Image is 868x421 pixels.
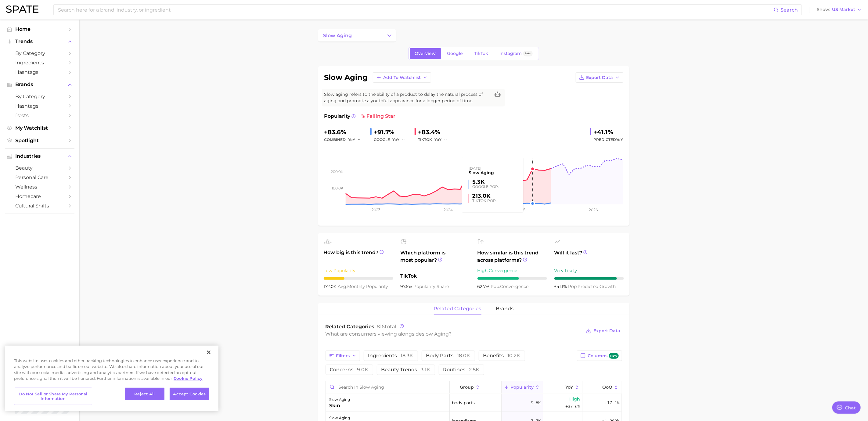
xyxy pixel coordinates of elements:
button: Popularity [502,381,543,393]
abbr: average [338,284,348,289]
span: Overview [415,51,436,56]
input: Search in slow aging [326,381,449,393]
span: benefits [483,353,520,358]
a: Ingredients [5,58,74,67]
button: YoY [435,136,448,143]
a: More information about your privacy, opens in a new tab [174,376,203,381]
span: wellness [15,184,64,190]
span: by Category [15,94,64,99]
span: Popularity [510,385,534,390]
tspan: 2023 [371,207,380,212]
span: Hashtags [15,103,64,109]
span: total [377,324,396,329]
button: Columnsnew [577,351,622,361]
span: 97.5% [401,284,414,289]
tspan: 2026 [589,207,598,212]
span: related categories [434,306,481,311]
div: 6 / 10 [477,277,547,280]
div: +83.4% [418,127,452,137]
span: Filters [336,353,350,358]
span: beauty trends [381,367,430,372]
button: Export Data [585,327,622,335]
span: Add to Watchlist [384,75,421,80]
a: by Category [5,92,74,101]
button: YoY [543,381,582,393]
span: TikTok [401,272,470,280]
span: Spotlight [15,138,64,143]
span: slow aging [422,331,449,337]
span: +41.1% [554,284,568,289]
span: body parts [426,353,470,358]
span: Slow aging refers to the ability of a product to delay the natural process of aging and promote a... [324,91,490,104]
button: Reject All [125,388,164,401]
a: cultural shifts [5,201,74,210]
span: homecare [15,193,64,199]
a: Hashtags [5,101,74,111]
span: Trends [15,39,64,44]
span: Hashtags [15,69,64,75]
span: YoY [565,385,573,390]
span: How big is this trend? [324,249,393,264]
span: YoY [435,137,442,142]
span: Search [780,7,798,13]
span: Export Data [594,328,621,333]
span: new [609,353,619,359]
span: personal care [15,175,64,180]
span: Popularity [324,113,351,120]
span: 10.2k [508,353,520,358]
button: Export Data [576,72,623,83]
span: Google [447,51,463,56]
div: skin [330,402,350,409]
div: +41.1% [594,127,623,137]
button: slow agingskinbody parts9.6kHigh+37.6%+17.1% [326,394,622,412]
button: Trends [5,37,74,46]
a: wellness [5,182,74,192]
a: My Watchlist [5,123,74,133]
button: Close [202,346,215,359]
span: Export Data [586,75,613,80]
img: SPATE [6,5,38,13]
span: Which platform is most popular? [401,249,470,269]
span: 18.3k [401,353,413,358]
input: Search here for a brand, industry, or ingredient [57,5,774,15]
button: Accept Cookies [170,388,209,401]
span: Home [15,26,64,32]
button: Industries [5,152,74,161]
div: Cookie banner [5,346,218,411]
div: combined [324,136,366,143]
button: YoY [393,136,406,143]
span: Show [817,8,830,11]
a: by Category [5,49,74,58]
span: QoQ [602,385,612,390]
span: 9.0k [357,367,369,372]
span: monthly popularity [338,284,388,289]
span: slow aging [323,33,352,38]
a: beauty [5,163,74,173]
span: Ingredients [15,60,64,66]
span: How similar is this trend across platforms? [477,249,547,264]
button: YoY [348,136,362,143]
button: Do Not Sell or Share My Personal Information [14,388,92,405]
h1: slow aging [324,74,368,81]
span: cultural shifts [15,203,64,209]
span: 18.0k [457,353,470,358]
div: Very Likely [554,267,624,274]
span: 62.7% [477,284,491,289]
a: slow aging [318,29,383,41]
span: 3.1k [421,367,430,372]
span: Beta [525,51,531,56]
a: Posts [5,111,74,120]
span: body parts [452,399,475,406]
span: 816 [377,324,385,329]
span: YoY [348,137,355,142]
a: Spotlight [5,136,74,145]
button: Change Category [383,29,396,41]
span: convergence [491,284,529,289]
div: Low Popularity [324,267,393,274]
div: +91.7% [374,127,410,137]
span: group [460,385,474,390]
a: InstagramBeta [495,48,538,59]
div: slow aging [330,396,350,403]
span: Predicted [594,136,623,143]
a: TikTok [469,48,494,59]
